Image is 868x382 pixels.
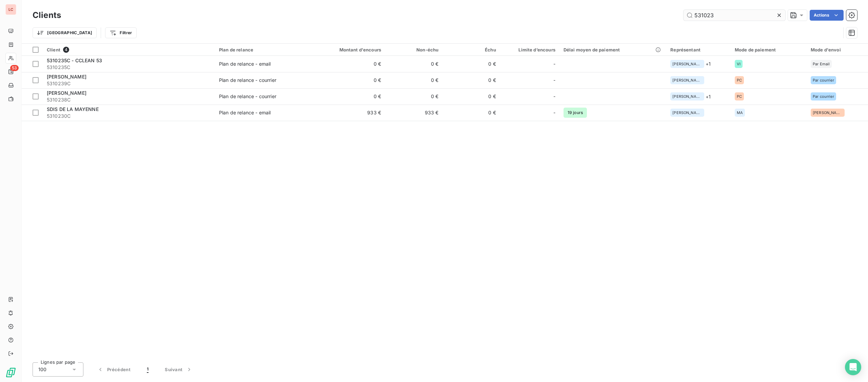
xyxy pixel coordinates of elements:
td: 0 € [308,72,385,88]
div: Limite d’encours [504,47,555,52]
span: 5310230C [47,113,211,119]
div: Non-échu [389,47,438,52]
input: Rechercher [684,10,785,21]
td: 0 € [442,72,500,88]
button: Actions [810,10,844,21]
div: Open Intercom Messenger [845,359,861,375]
button: Filtrer [105,27,136,38]
td: 0 € [385,88,442,105]
span: - [553,93,555,100]
td: 933 € [308,105,385,121]
button: 1 [139,362,157,377]
span: - [553,77,555,84]
div: Représentant [670,47,727,52]
div: Mode de paiement [735,47,803,52]
button: Suivant [157,362,201,377]
span: Par Email [813,62,830,66]
span: 5310235C [47,64,211,71]
span: 19 jours [564,108,587,118]
span: - [553,61,555,67]
div: Montant d'encours [312,47,381,52]
td: 0 € [308,56,385,72]
div: LC [5,4,16,15]
span: + 1 [706,93,711,100]
button: [GEOGRAPHIC_DATA] [33,27,97,38]
span: [PERSON_NAME] [672,78,702,82]
img: Logo LeanPay [5,367,16,378]
div: Délai moyen de paiement [564,47,662,52]
span: 100 [38,366,46,373]
td: 0 € [308,88,385,105]
span: Par courrier [813,94,834,98]
div: Plan de relance - email [219,109,271,116]
button: Précédent [89,362,139,377]
span: 5310238C [47,96,211,103]
div: Plan de relance [219,47,304,52]
td: 0 € [442,105,500,121]
span: 5310235C - CCLEAN 53 [47,58,102,63]
span: [PERSON_NAME] [672,94,702,98]
span: PC [737,94,742,98]
span: 5310239C [47,80,211,87]
div: Plan de relance - courrier [219,93,276,100]
td: 933 € [385,105,442,121]
td: 0 € [442,56,500,72]
span: SDIS DE LA MAYENNE [47,106,99,112]
div: Plan de relance - email [219,61,271,67]
td: 0 € [442,88,500,105]
h3: Clients [33,9,61,21]
span: [PERSON_NAME] [47,90,86,96]
div: Échu [447,47,496,52]
span: 4 [63,47,69,53]
td: 0 € [385,56,442,72]
span: - [553,109,555,116]
span: [PERSON_NAME] [672,111,702,115]
div: Plan de relance - courrier [219,77,276,84]
span: [PERSON_NAME] - Chorus [813,111,843,115]
span: 1 [147,366,149,373]
span: 53 [10,65,19,71]
span: [PERSON_NAME] [47,74,86,80]
span: Par courrier [813,78,834,82]
span: MA [737,111,743,115]
span: [PERSON_NAME] [672,62,702,66]
td: 0 € [385,72,442,88]
span: Client [47,47,60,52]
span: + 1 [706,60,711,67]
span: VI [737,62,741,66]
span: PC [737,78,742,82]
div: Mode d'envoi [811,47,864,52]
